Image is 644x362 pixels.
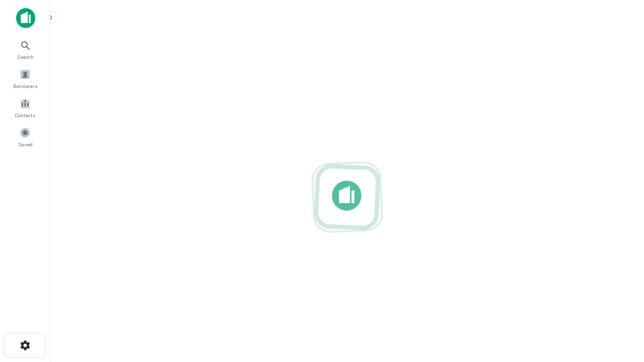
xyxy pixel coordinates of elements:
span: Borrowers [13,82,37,90]
a: Search [3,36,47,63]
span: Contacts [15,111,35,119]
span: Saved [18,140,33,148]
iframe: Chat Widget [594,282,644,330]
span: Search [17,53,34,61]
a: Saved [3,123,47,150]
img: capitalize-icon.png [16,8,35,28]
a: Borrowers [3,65,47,92]
a: Contacts [3,94,47,121]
